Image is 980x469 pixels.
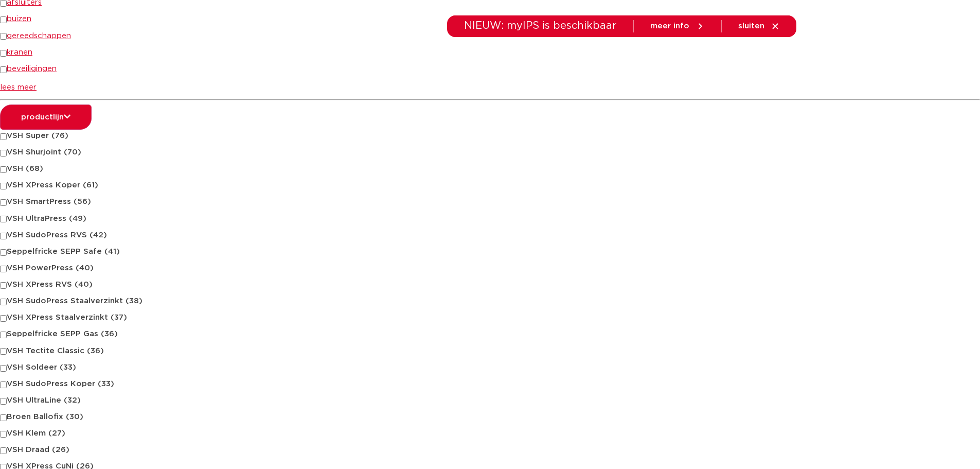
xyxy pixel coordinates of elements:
[7,165,23,172] span: VSH
[21,113,64,121] span: productlijn
[75,281,93,288] span: (40)
[7,297,123,305] span: VSH SudoPress Staalverzinkt
[74,198,91,205] span: (56)
[605,38,638,78] a: services
[126,297,142,305] span: (38)
[26,165,43,172] span: (68)
[60,363,76,371] span: (33)
[738,22,764,30] span: sluiten
[90,231,107,239] span: (42)
[76,264,94,272] span: (40)
[83,181,98,189] span: (61)
[738,22,780,31] a: sluiten
[104,248,120,255] span: (41)
[7,215,66,222] span: VSH UltraPress
[7,231,87,239] span: VSH SudoPress RVS
[7,380,95,388] span: VSH SudoPress Koper
[69,215,86,222] span: (49)
[7,446,49,454] span: VSH Draad
[98,380,114,388] span: (33)
[7,264,73,272] span: VSH PowerPress
[51,132,68,140] span: (76)
[7,330,98,338] span: Seppelfricke SEPP Gas
[87,347,104,355] span: (36)
[64,396,81,404] span: (32)
[7,281,72,288] span: VSH XPress RVS
[111,314,127,321] span: (37)
[7,314,108,321] span: VSH XPress Staalverzinkt
[7,363,57,371] span: VSH Soldeer
[650,22,705,31] a: meer info
[467,38,521,78] a: toepassingen
[464,21,617,31] span: NIEUW: myIPS is beschikbaar
[351,38,393,78] a: producten
[64,148,81,156] span: (70)
[7,181,80,189] span: VSH XPress Koper
[7,413,63,421] span: Broen Ballofix
[351,38,694,78] nav: Menu
[66,413,83,421] span: (30)
[52,446,69,454] span: (26)
[7,429,46,437] span: VSH Klem
[7,198,71,205] span: VSH SmartPress
[7,148,61,156] span: VSH Shurjoint
[7,248,102,255] span: Seppelfricke SEPP Safe
[541,38,585,78] a: downloads
[650,22,689,30] span: meer info
[7,132,49,140] span: VSH Super
[7,396,61,404] span: VSH UltraLine
[413,38,446,78] a: markten
[659,38,694,78] a: over ons
[48,429,65,437] span: (27)
[101,330,118,338] span: (36)
[7,347,84,355] span: VSH Tectite Classic
[746,46,756,69] div: my IPS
